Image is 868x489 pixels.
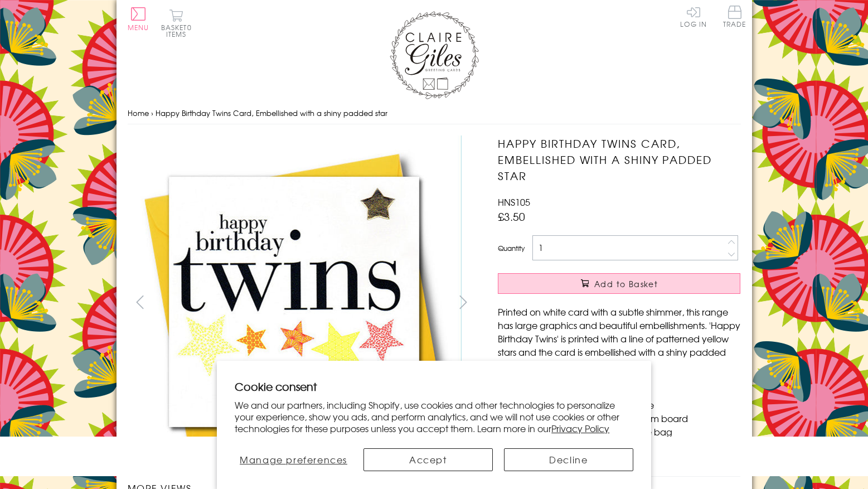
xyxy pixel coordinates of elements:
[161,9,192,37] button: Basket0 items
[166,22,192,39] span: 0 items
[551,422,609,435] a: Privacy Policy
[363,448,493,471] button: Accept
[235,448,352,471] button: Manage preferences
[723,6,746,27] span: Trade
[128,22,149,32] span: Menu
[680,6,707,27] a: Log In
[504,448,633,471] button: Decline
[127,135,462,469] img: Happy Birthday Twins Card, Embellished with a shiny padded star
[240,453,347,466] span: Manage preferences
[476,135,810,470] img: Happy Birthday Twins Card, Embellished with a shiny padded star
[498,135,740,183] h1: Happy Birthday Twins Card, Embellished with a shiny padded star
[156,108,387,118] span: Happy Birthday Twins Card, Embellished with a shiny padded star
[235,399,633,434] p: We and our partners, including Shopify, use cookies and other technologies to personalize your ex...
[498,305,740,372] p: Printed on white card with a subtle shimmer, this range has large graphics and beautiful embellis...
[498,273,740,294] button: Add to Basket
[235,379,633,394] h2: Cookie consent
[151,108,153,118] span: ›
[723,6,746,30] a: Trade
[128,108,149,118] a: Home
[128,289,153,314] button: prev
[498,243,525,253] label: Quantity
[128,102,741,125] nav: breadcrumbs
[390,11,479,99] img: Claire Giles Greetings Cards
[498,195,530,209] span: HNS105
[450,289,476,314] button: next
[128,7,149,31] button: Menu
[498,209,525,224] span: £3.50
[594,278,658,289] span: Add to Basket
